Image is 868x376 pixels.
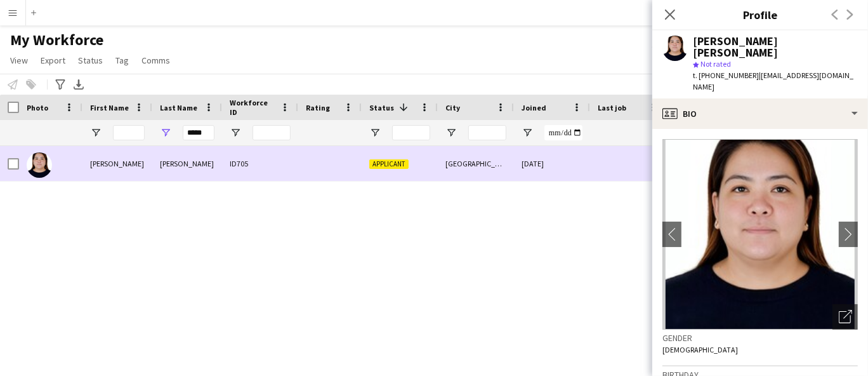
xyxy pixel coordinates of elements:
[445,103,460,112] span: City
[90,127,102,138] button: Open Filter Menu
[700,59,731,69] span: Not rated
[468,125,506,140] input: City Filter Input
[369,103,394,112] span: Status
[27,103,48,112] span: Photo
[598,103,626,112] span: Last job
[230,127,241,138] button: Open Filter Menu
[53,77,68,92] app-action-btn: Advanced filters
[160,127,171,138] button: Open Filter Menu
[71,77,86,92] app-action-btn: Export XLSX
[662,345,738,354] span: [DEMOGRAPHIC_DATA]
[369,159,409,169] span: Applicant
[5,52,33,69] a: View
[662,332,858,344] h3: Gender
[438,146,514,181] div: [GEOGRAPHIC_DATA]
[544,125,582,140] input: Joined Filter Input
[90,103,129,112] span: First Name
[514,146,590,181] div: [DATE]
[82,146,152,181] div: [PERSON_NAME]
[832,304,858,330] div: Open photos pop-in
[392,125,430,140] input: Status Filter Input
[253,125,291,140] input: Workforce ID Filter Input
[78,55,103,66] span: Status
[10,30,103,50] span: My Workforce
[652,98,868,129] div: Bio
[662,139,858,330] img: Crew avatar or photo
[141,55,170,66] span: Comms
[115,55,129,66] span: Tag
[522,103,546,112] span: Joined
[652,6,868,23] h3: Profile
[36,52,70,69] a: Export
[110,52,134,69] a: Tag
[230,98,275,117] span: Workforce ID
[10,55,28,66] span: View
[693,70,759,80] span: t. [PHONE_NUMBER]
[41,55,65,66] span: Export
[113,125,145,140] input: First Name Filter Input
[693,70,853,91] span: | [EMAIL_ADDRESS][DOMAIN_NAME]
[136,52,175,69] a: Comms
[369,127,381,138] button: Open Filter Menu
[152,146,222,181] div: [PERSON_NAME]
[27,152,52,178] img: Robie ann David
[693,36,858,58] div: [PERSON_NAME] [PERSON_NAME]
[306,103,330,112] span: Rating
[222,146,298,181] div: ID705
[73,52,108,69] a: Status
[183,125,214,140] input: Last Name Filter Input
[522,127,533,138] button: Open Filter Menu
[160,103,197,112] span: Last Name
[445,127,457,138] button: Open Filter Menu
